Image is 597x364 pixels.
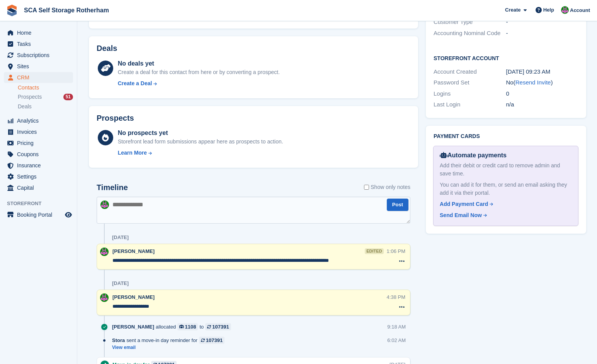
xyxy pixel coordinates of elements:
[4,171,73,182] a: menu
[440,211,482,219] div: Send Email Now
[4,149,73,160] a: menu
[118,79,280,88] a: Create a Deal
[100,201,109,209] img: Sarah Race
[4,126,73,137] a: menu
[64,210,73,219] a: Preview store
[118,149,283,157] a: Learn More
[440,200,569,208] a: Add Payment Card
[118,138,283,146] div: Storefront lead form submissions appear here as prospects to action.
[543,6,554,14] span: Help
[4,61,73,72] a: menu
[118,59,280,68] div: No deals yet
[4,182,73,193] a: menu
[506,100,579,109] div: n/a
[112,344,228,351] a: View email
[365,248,383,254] div: edited
[7,200,77,207] span: Storefront
[212,323,229,330] div: 107391
[506,89,579,98] div: 0
[100,248,109,256] img: Sarah Race
[18,93,73,101] a: Prospects 51
[112,337,125,344] span: Stora
[434,133,578,140] h2: Payment cards
[505,6,520,14] span: Create
[387,199,408,211] button: Post
[118,79,152,88] div: Create a Deal
[118,149,147,157] div: Learn More
[506,18,579,27] div: -
[112,323,154,330] span: [PERSON_NAME]
[17,138,63,148] span: Pricing
[570,7,590,14] span: Account
[387,293,405,301] div: 4:38 PM
[434,100,506,109] div: Last Login
[440,181,572,197] div: You can add it for them, or send an email asking they add it via their portal.
[206,337,223,344] div: 107391
[112,337,228,344] div: sent a move-in day reminder for
[112,323,235,330] div: allocated to
[18,84,73,91] a: Contacts
[112,234,129,241] div: [DATE]
[387,323,406,330] div: 9:18 AM
[434,18,506,27] div: Customer Type
[506,29,579,38] div: -
[434,78,506,87] div: Password Set
[100,293,109,302] img: Sarah Race
[387,337,406,344] div: 6:02 AM
[112,248,155,254] span: [PERSON_NAME]
[17,126,63,137] span: Invoices
[4,138,73,148] a: menu
[561,6,569,14] img: Sarah Race
[97,44,117,53] h2: Deals
[17,115,63,126] span: Analytics
[63,94,73,100] div: 51
[97,114,134,123] h2: Prospects
[434,29,506,38] div: Accounting Nominal Code
[515,79,551,86] a: Resend Invite
[17,27,63,38] span: Home
[4,27,73,38] a: menu
[387,248,405,255] div: 1:06 PM
[506,78,579,87] div: No
[4,39,73,49] a: menu
[17,149,63,160] span: Coupons
[6,5,18,16] img: stora-icon-8386f47178a22dfd0bd8f6a31ec36ba5ce8667c1dd55bd0f319d3a0aa187defe.svg
[434,67,506,76] div: Account Created
[17,72,63,83] span: CRM
[17,171,63,182] span: Settings
[506,67,579,76] div: [DATE] 09:23 AM
[4,72,73,83] a: menu
[118,128,283,138] div: No prospects yet
[4,160,73,171] a: menu
[18,93,42,101] span: Prospects
[364,183,410,191] label: Show only notes
[17,182,63,193] span: Capital
[118,68,280,76] div: Create a deal for this contact from here or by converting a prospect.
[205,323,231,330] a: 107391
[440,151,572,160] div: Automate payments
[112,294,155,300] span: [PERSON_NAME]
[17,160,63,171] span: Insurance
[4,115,73,126] a: menu
[112,280,129,286] div: [DATE]
[17,61,63,72] span: Sites
[514,79,553,86] span: ( )
[364,183,369,191] input: Show only notes
[18,103,73,111] a: Deals
[185,323,196,330] div: 1108
[177,323,198,330] a: 1108
[440,200,488,208] div: Add Payment Card
[97,183,128,192] h2: Timeline
[199,337,225,344] a: 107391
[4,50,73,61] a: menu
[434,54,578,62] h2: Storefront Account
[21,4,112,17] a: SCA Self Storage Rotherham
[18,103,32,110] span: Deals
[434,89,506,98] div: Logins
[4,209,73,220] a: menu
[17,209,63,220] span: Booking Portal
[440,162,572,178] div: Add their debit or credit card to remove admin and save time.
[17,50,63,61] span: Subscriptions
[17,39,63,49] span: Tasks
